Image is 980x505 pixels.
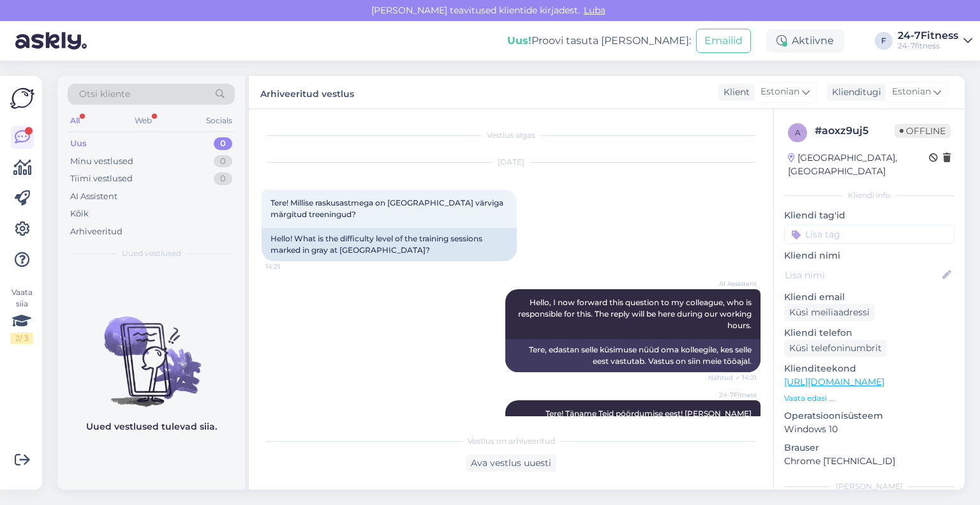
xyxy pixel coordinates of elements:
p: Kliendi email [784,290,954,304]
div: 0 [214,172,232,185]
button: Emailid [696,29,751,53]
span: Vestlus on arhiveeritud [468,435,555,447]
p: Vaata edasi ... [784,393,954,404]
span: Luba [580,4,609,16]
div: Proovi tasuta [PERSON_NAME]: [507,33,691,49]
span: AI Assistent [709,279,757,289]
div: Ava vestlus uuesti [466,455,556,472]
div: 24-7fitness [898,41,958,51]
div: Hello! What is the difficulty level of the training sessions marked in gray at [GEOGRAPHIC_DATA]? [262,228,517,261]
div: Minu vestlused [70,155,133,168]
div: 0 [214,137,232,150]
span: Offline [895,124,951,138]
p: Brauser [784,441,954,455]
span: Uued vestlused [122,248,181,259]
p: Operatsioonisüsteem [784,409,954,423]
div: F [875,32,893,50]
div: Küsi telefoninumbrit [784,340,887,357]
img: Askly Logo [10,86,34,110]
span: a [795,128,801,137]
div: Kliendi info [784,190,954,201]
span: 14:21 [265,262,313,271]
div: Tiimi vestlused [70,172,133,185]
span: Tere! Millise raskusastmega on [GEOGRAPHIC_DATA] värviga märgitud treeningud? [271,198,505,219]
div: AI Assistent [70,190,117,203]
p: Windows 10 [784,423,954,436]
input: Lisa nimi [785,268,940,282]
div: [PERSON_NAME] [784,481,954,492]
div: 24-7Fitness [898,31,958,41]
div: Klient [718,86,750,99]
p: Kliendi telefon [784,326,954,340]
p: Kliendi nimi [784,249,954,262]
div: Tere, edastan selle küsimuse nüüd oma kolleegile, kes selle eest vastutab. Vastus on siin meie tö... [505,339,761,372]
p: Chrome [TECHNICAL_ID] [784,455,954,468]
p: Kliendi tag'id [784,209,954,222]
div: Kõik [70,207,89,220]
span: Otsi kliente [79,87,130,101]
label: Arhiveeritud vestlus [260,84,354,101]
div: Vaata siia [10,287,33,344]
div: # aoxz9uj5 [815,123,895,139]
div: [GEOGRAPHIC_DATA], [GEOGRAPHIC_DATA] [788,151,929,178]
span: Estonian [761,85,799,99]
div: Socials [204,112,235,129]
span: Tere! Täname Teid pöördumise eest! [PERSON_NAME] märgitud tunnid tunniplaanis on juba möödunud tu... [533,409,754,430]
div: Aktiivne [766,29,844,52]
a: [URL][DOMAIN_NAME] [784,376,884,388]
span: Hello, I now forward this question to my colleague, who is responsible for this. The reply will b... [518,298,754,330]
div: [DATE] [262,156,761,168]
a: 24-7Fitness24-7fitness [898,31,972,51]
div: 0 [214,155,232,168]
div: Küsi meiliaadressi [784,304,875,321]
div: Klienditugi [827,86,881,99]
span: 24-7Fitness [709,390,757,400]
p: Uued vestlused tulevad siia. [86,420,217,433]
div: Uus [70,137,87,150]
span: Nähtud ✓ 14:21 [708,373,757,382]
div: Arhiveeritud [70,225,122,238]
div: Web [132,112,154,129]
img: No chats [57,294,245,409]
span: Estonian [892,85,931,99]
div: Vestlus algas [262,130,761,141]
b: Uus! [507,34,531,47]
div: All [68,112,82,129]
input: Lisa tag [784,225,954,244]
p: Klienditeekond [784,362,954,375]
div: 2 / 3 [10,333,33,344]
